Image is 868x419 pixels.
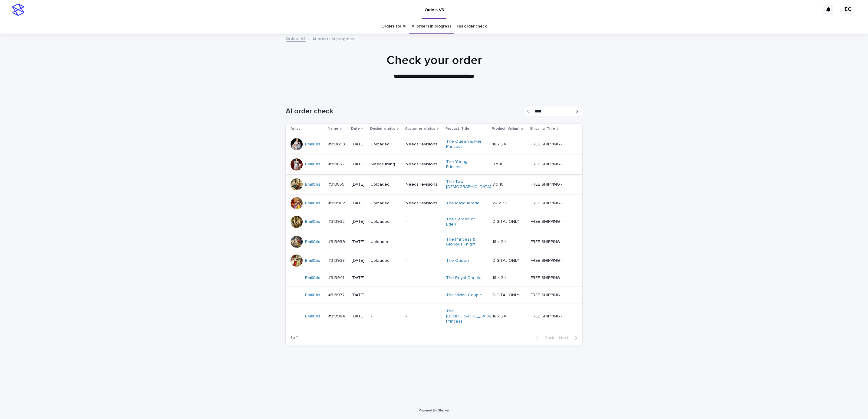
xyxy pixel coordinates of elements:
[328,257,346,263] p: #313938
[559,336,572,340] span: Next
[406,142,441,147] p: Needs revisions
[352,182,366,187] p: [DATE]
[406,201,441,206] p: Needs revisions
[446,258,469,263] a: The Queen
[492,291,521,298] p: DIGITAL ONLY
[328,161,346,167] p: #313852
[305,201,320,206] a: EmilCris
[286,212,582,232] tr: EmilCris #313932#313932 [DATE]Uploaded-The Garden of Eden DIGITAL ONLYDIGITAL ONLY FREE SHIPPING ...
[446,159,484,170] a: The Young Princess
[525,107,582,116] input: Search
[531,218,570,224] p: FREE SHIPPING - preview in 1-2 business days, after your approval delivery will take 5-10 b.d.
[312,35,354,42] p: AI orders in progress
[328,200,346,206] p: #313902
[371,275,401,281] p: -
[305,275,320,281] a: EmilCris
[446,201,480,206] a: The Masquerade
[531,161,570,167] p: FREE SHIPPING - preview in 1-2 business days, after your approval delivery will take 5-10 b.d.
[286,35,306,42] a: Orders V3
[370,125,395,132] p: Design_status
[406,275,441,281] p: -
[352,258,366,263] p: [DATE]
[286,252,582,269] tr: EmilCris #313938#313938 [DATE]Uploaded-The Queen DIGITAL ONLYDIGITAL ONLY FREE SHIPPING - preview...
[371,162,401,167] p: Needs fixing
[286,53,582,68] h1: Check your order
[286,232,582,252] tr: EmilCris #313939#313939 [DATE]Uploaded-The Princess & Glorious Knight 18 x 2418 x 24 FREE SHIPPIN...
[406,182,441,187] p: Needs revisions
[492,141,507,147] p: 18 x 24
[352,162,366,167] p: [DATE]
[492,313,507,319] p: 18 x 24
[371,258,401,263] p: Uploaded
[291,125,300,132] p: Artist
[328,313,346,319] p: #313984
[406,258,441,263] p: -
[557,335,582,341] button: Next
[492,125,520,132] p: Product_Variant
[305,182,320,187] a: EmilCris
[328,274,345,281] p: #313941
[305,162,320,167] a: EmilCris
[492,257,521,263] p: DIGITAL ONLY
[305,219,320,224] a: EmilCris
[531,200,570,206] p: FREE SHIPPING - preview in 1-2 business days, after your approval delivery will take 5-10 b.d.
[352,142,366,147] p: [DATE]
[446,237,484,247] a: The Princess & Glorious Knight
[531,141,570,147] p: FREE SHIPPING - preview in 1-2 business days, after your approval delivery will take 5-10 b.d.
[492,274,507,281] p: 18 x 24
[371,142,401,147] p: Uploaded
[406,239,441,245] p: -
[531,291,570,298] p: FREE SHIPPING - preview in 1-2 business days, after your approval delivery will take 5-10 b.d.
[457,19,487,34] a: Full order check
[531,313,570,319] p: FREE SHIPPING - preview in 1-2 business days, after your approval delivery will take 5-10 b.d.
[328,125,338,132] p: Name
[286,194,582,212] tr: EmilCris #313902#313902 [DATE]UploadedNeeds revisionsThe Masquerade 24 x 3624 x 36 FREE SHIPPING ...
[371,239,401,245] p: Uploaded
[531,257,570,263] p: FREE SHIPPING - preview in 1-2 business days, after your approval delivery will take 5-10 b.d.
[843,5,853,15] div: EC
[412,19,451,34] a: AI orders in progress
[446,179,491,190] a: The Two [DEMOGRAPHIC_DATA]
[406,219,441,224] p: -
[406,162,441,167] p: Needs revisions
[305,239,320,245] a: EmilCris
[371,182,401,187] p: Uploaded
[286,269,582,287] tr: EmilCris #313941#313941 [DATE]--The Royal Couple 18 x 2418 x 24 FREE SHIPPING - preview in 1-2 bu...
[446,125,469,132] p: Product_Title
[531,181,570,187] p: FREE SHIPPING - preview in 1-2 business days, after your approval delivery will take 5-10 b.d.
[286,154,582,174] tr: EmilCris #313852#313852 [DATE]Needs fixingNeeds revisionsThe Young Princess 8 x 108 x 10 FREE SHI...
[12,4,24,16] img: stacker-logo-s-only.png
[406,293,441,298] p: -
[406,314,441,319] p: -
[352,239,366,245] p: [DATE]
[286,330,304,345] p: 1 of 1
[371,219,401,224] p: Uploaded
[286,174,582,195] tr: EmilCris #313855#313855 [DATE]UploadedNeeds revisionsThe Two [DEMOGRAPHIC_DATA] 8 x 108 x 10 FREE...
[531,238,570,245] p: FREE SHIPPING - preview in 1-2 business days, after your approval delivery will take 5-10 b.d.
[371,293,401,298] p: -
[286,287,582,304] tr: EmilCris #313977#313977 [DATE]--The Viking Couple DIGITAL ONLYDIGITAL ONLY FREE SHIPPING - previe...
[531,335,557,341] button: Back
[352,293,366,298] p: [DATE]
[371,314,401,319] p: -
[352,201,366,206] p: [DATE]
[446,293,482,298] a: The Viking Couple
[446,217,484,227] a: The Garden of Eden
[328,218,346,224] p: #313932
[405,125,435,132] p: Customer_status
[328,238,346,245] p: #313939
[541,336,554,340] span: Back
[446,139,484,149] a: The Queen & Her Princess
[351,125,360,132] p: Date
[530,125,555,132] p: Shipping_Title
[492,238,507,245] p: 18 x 24
[328,181,346,187] p: #313855
[419,408,449,412] a: Powered By Stacker
[492,218,521,224] p: DIGITAL ONLY
[286,107,522,116] h1: AI order check
[371,201,401,206] p: Uploaded
[492,181,505,187] p: 8 x 10
[305,142,320,147] a: EmilCris
[286,304,582,329] tr: EmilCris #313984#313984 [DATE]--The [DEMOGRAPHIC_DATA] Princess 18 x 2418 x 24 FREE SHIPPING - pr...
